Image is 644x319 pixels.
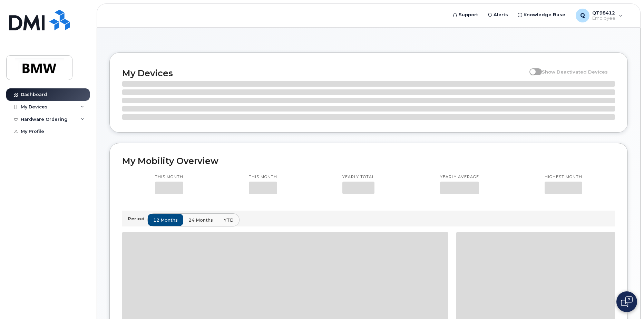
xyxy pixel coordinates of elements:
p: Period [128,215,147,222]
input: Show Deactivated Devices [529,65,535,71]
p: Yearly total [342,174,374,180]
p: This month [155,174,183,180]
h2: My Devices [122,68,526,78]
p: Yearly average [440,174,479,180]
p: This month [249,174,277,180]
p: Highest month [545,174,582,180]
span: 24 months [188,217,213,223]
span: Show Deactivated Devices [542,69,608,75]
img: Open chat [621,296,633,307]
span: YTD [224,217,234,223]
h2: My Mobility Overview [122,156,615,166]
